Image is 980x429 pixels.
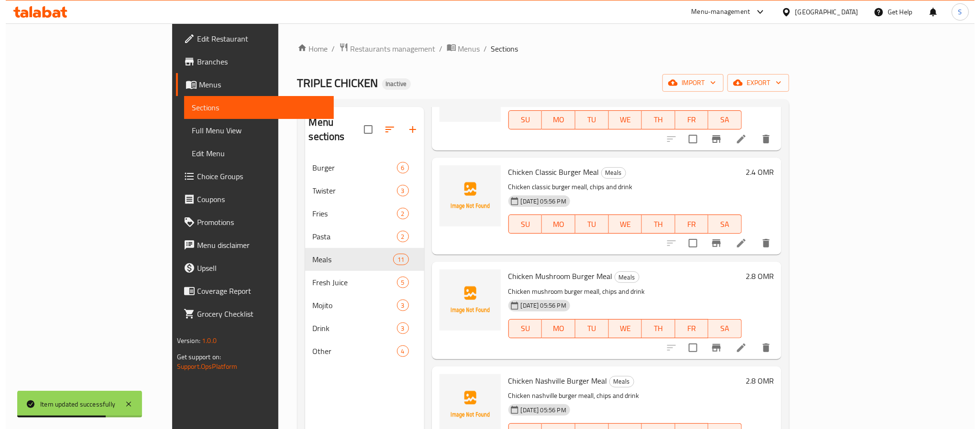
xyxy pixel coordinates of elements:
a: Support.OpsPlatform [171,360,232,373]
span: WE [607,322,633,335]
span: Meals [604,376,628,387]
a: Full Menu View [178,119,328,142]
nav: Menu sections [299,152,418,366]
span: Fries [307,208,391,219]
span: WE [607,217,633,231]
span: Twister [307,185,391,196]
h2: Menu sections [303,115,358,144]
button: FR [670,319,703,338]
a: Upsell [170,257,328,279]
a: Branches [170,50,328,73]
a: Edit menu item [730,133,741,145]
span: Select to update [677,129,697,149]
span: Select to update [677,338,697,358]
button: SA [703,214,736,234]
span: [DATE] 05:56 PM [511,197,564,206]
div: items [387,254,403,265]
span: TRIPLE CHICKEN [292,72,373,94]
span: Sections [186,102,320,113]
span: MO [540,322,566,335]
a: Sections [178,96,328,119]
button: SU [503,214,537,234]
span: 6 [392,163,403,172]
span: FR [673,322,699,335]
div: Menu-management [686,6,745,18]
span: [DATE] 05:56 PM [511,406,564,415]
div: Inactive [376,78,405,90]
span: SA [706,113,732,127]
span: TU [573,217,599,231]
div: items [391,345,403,357]
button: export [722,74,783,92]
span: Edit Menu [186,148,320,159]
div: Pasta [307,231,391,242]
span: FR [673,113,699,127]
button: delete [749,232,772,255]
div: Meals [609,271,634,283]
div: Fresh Juice5 [299,271,418,294]
img: Chicken Classic Burger Meal [434,165,495,226]
div: items [391,208,403,219]
button: WE [603,214,637,234]
span: Meals [307,254,388,265]
span: Chicken Mushroom Burger Meal [503,269,607,283]
span: MO [540,217,566,231]
button: MO [536,110,570,129]
span: Chicken Classic Burger Meal [503,165,594,179]
span: TH [640,322,666,335]
img: Chicken Mushroom Burger Meal [434,269,495,331]
button: TU [570,110,603,129]
a: Edit menu item [730,237,741,249]
span: S [953,7,957,17]
span: Edit Restaurant [191,33,320,44]
span: SU [507,113,533,127]
span: Fresh Juice [307,277,391,288]
div: Drink [307,322,391,334]
span: Chicken Nashville Burger Meal [503,374,602,388]
div: Burger6 [299,156,418,179]
a: Grocery Checklist [170,302,328,325]
li: / [478,43,482,54]
button: SA [703,319,736,338]
span: 1.0.0 [196,334,211,347]
h6: 2.8 OMR [740,269,768,283]
div: items [391,162,403,173]
button: TU [570,214,603,234]
span: import [664,77,710,89]
span: 4 [392,347,403,356]
a: Edit Restaurant [170,27,328,50]
a: Edit Menu [178,142,328,165]
a: Menus [441,43,474,55]
span: Burger [307,162,391,173]
li: / [434,43,437,54]
span: TU [573,113,599,127]
button: MO [536,319,570,338]
span: Menus [193,79,320,90]
span: Menus [452,43,474,54]
button: SU [503,319,537,338]
div: Pasta2 [299,225,418,248]
span: TH [640,113,666,127]
a: Coverage Report [170,279,328,302]
span: Menu disclaimer [191,239,320,251]
span: Select all sections [352,119,373,139]
span: 3 [392,186,403,195]
span: 2 [392,209,403,218]
span: 3 [392,324,403,333]
button: MO [536,214,570,234]
span: MO [540,113,566,127]
div: Meals [595,167,620,179]
span: 11 [388,255,402,264]
div: Meals11 [299,248,418,271]
span: TH [640,217,666,231]
p: Chicken classic burger meall, chips and drink [503,181,736,193]
div: [GEOGRAPHIC_DATA] [790,7,853,17]
span: 2 [392,232,403,241]
div: Mojito3 [299,294,418,317]
h6: 2.8 OMR [740,374,768,387]
span: Get support on: [171,351,215,363]
span: Branches [191,56,320,67]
